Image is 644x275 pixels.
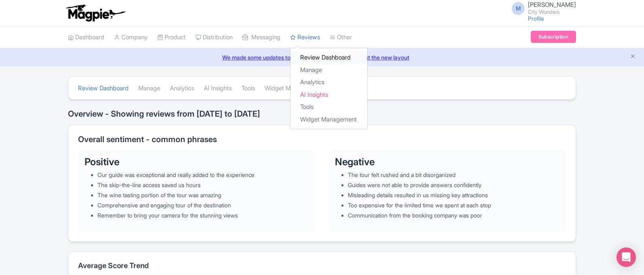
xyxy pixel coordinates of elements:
a: Tools [241,77,255,100]
a: AI Insights [290,89,367,101]
a: Distribution [195,26,233,49]
li: Remember to bring your camera for the stunning views [97,211,309,220]
li: Communication from the booking company was poor [348,211,559,220]
li: The skip-the-line access saved us hours [97,181,309,189]
small: City Wonders [528,9,576,15]
button: Close announcement [630,52,636,62]
a: Manage [138,77,160,100]
a: Product [157,26,186,49]
a: Tools [290,101,367,113]
span: M [512,2,525,15]
a: Profile [528,15,544,22]
h2: Overall sentiment - common phrases [78,135,566,144]
h3: Negative [335,157,559,167]
li: Our guide was exceptional and really added to the experience [97,171,309,179]
li: The tour felt rushed and a bit disorganized [348,171,559,179]
li: Comprehensive and engaging tour of the destination [97,201,309,209]
a: Other [330,26,352,49]
li: Too expensive for the limited time we spent at each stop [348,201,559,209]
a: We made some updates to the platform. Read more about the new layout [5,53,639,62]
a: Reviews [290,26,320,49]
li: Misleading details resulted in us missing key attractions [348,191,559,199]
a: Manage [290,64,367,77]
img: logo-ab69f6fb50320c5b225c76a69d11143b.png [64,4,127,22]
a: Dashboard [68,26,104,49]
li: Guides were not able to provide answers confidently [348,181,559,189]
a: AI Insights [204,77,232,100]
a: Widget Management [265,77,321,100]
a: Review Dashboard [290,51,367,64]
a: Messaging [242,26,280,49]
li: The wine tasting portion of the tour was amazing [97,191,309,199]
a: Review Dashboard [78,77,129,100]
h2: Overview - Showing reviews from [DATE] to [DATE] [68,109,576,118]
a: Subscription [531,31,576,43]
span: [PERSON_NAME] [528,1,576,9]
a: Widget Management [290,113,367,126]
a: M [PERSON_NAME] City Wonders [507,2,576,15]
a: Company [114,26,148,49]
h2: Average Score Trend [78,262,149,270]
a: Analytics [290,76,367,89]
a: Analytics [170,77,194,100]
div: Open Intercom Messenger [616,247,636,267]
h3: Positive [85,157,309,167]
